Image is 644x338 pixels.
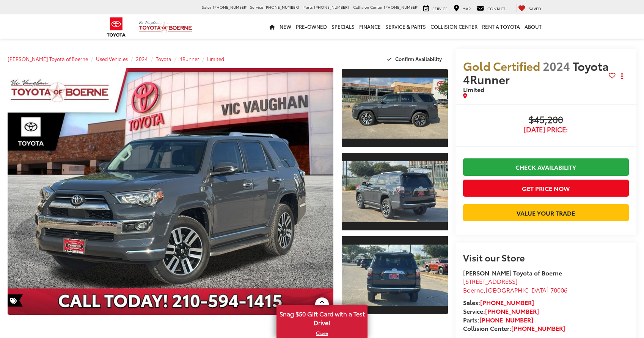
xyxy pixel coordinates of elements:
[8,68,333,315] a: Expand Photo 0
[463,204,629,221] a: Value Your Trade
[616,70,629,83] button: Actions
[550,285,567,294] span: 78006
[314,4,349,10] span: [PHONE_NUMBER]
[277,306,367,329] span: Snag $50 Gift Card with a Test Drive!
[329,14,357,39] a: Specials
[463,58,609,87] span: Toyota 4Runner
[516,4,543,12] a: My Saved Vehicles
[522,14,544,39] a: About
[96,55,128,62] a: Used Vehicles
[207,55,224,62] a: Limited
[463,268,562,277] strong: [PERSON_NAME] Toyota of Boerne
[487,6,505,11] span: Contact
[485,307,539,315] a: [PHONE_NUMBER]
[479,315,533,324] a: [PHONE_NUMBER]
[621,73,623,79] span: dropdown dots
[341,78,449,139] img: 2024 Toyota 4Runner Limited
[463,298,534,307] strong: Sales:
[294,14,329,39] a: Pre-Owned
[463,252,629,262] h2: Visit our Store
[421,4,449,12] a: Service
[463,307,539,315] strong: Service:
[463,58,540,74] span: Gold Certified
[463,315,533,324] strong: Parts:
[463,158,629,175] a: Check Availability
[8,294,23,307] span: Special
[475,4,507,12] a: Contact
[463,324,565,332] strong: Collision Center:
[341,161,449,222] img: 2024 Toyota 4Runner Limited
[463,277,567,294] a: [STREET_ADDRESS] Boerne,[GEOGRAPHIC_DATA] 78006
[485,285,549,294] span: [GEOGRAPHIC_DATA]
[342,68,448,148] a: Expand Photo 1
[264,4,299,10] span: [PHONE_NUMBER]
[432,6,448,11] span: Service
[452,4,473,12] a: Map
[428,14,480,39] a: Collision Center
[480,298,534,307] a: [PHONE_NUMBER]
[179,55,199,62] a: 4Runner
[529,6,541,11] span: Saved
[102,15,130,39] img: Toyota
[543,58,570,74] span: 2024
[383,52,448,66] button: Confirm Availability
[136,55,148,62] a: 2024
[384,4,419,10] span: [PHONE_NUMBER]
[511,324,565,332] a: [PHONE_NUMBER]
[213,4,248,10] span: [PHONE_NUMBER]
[383,14,428,39] a: Service & Parts: Opens in a new tab
[463,126,629,133] span: [DATE] Price:
[463,277,518,285] span: [STREET_ADDRESS]
[4,67,336,316] img: 2024 Toyota 4Runner Limited
[8,55,88,62] a: [PERSON_NAME] Toyota of Boerne
[342,235,448,315] a: Expand Photo 3
[156,55,171,62] a: Toyota
[138,20,193,34] img: Vic Vaughan Toyota of Boerne
[480,14,522,39] a: Rent a Toyota
[250,4,263,10] span: Service
[463,285,484,294] span: Boerne
[463,285,567,294] span: ,
[353,4,383,10] span: Collision Center
[463,85,484,94] span: Limited
[463,180,629,197] button: Get Price Now
[462,6,471,11] span: Map
[463,114,629,126] span: $45,200
[202,4,212,10] span: Sales
[277,14,294,39] a: New
[303,4,313,10] span: Parts
[341,245,449,306] img: 2024 Toyota 4Runner Limited
[267,14,277,39] a: Home
[357,14,383,39] a: Finance
[395,55,442,62] span: Confirm Availability
[342,152,448,232] a: Expand Photo 2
